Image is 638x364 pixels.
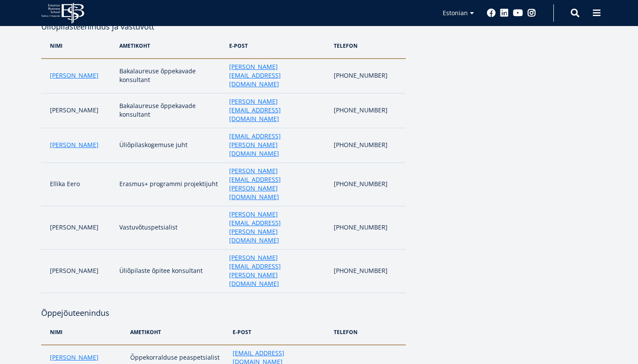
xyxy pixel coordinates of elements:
p: [PHONE_NUMBER] [334,141,397,149]
td: Üliõpilaskogemuse juht [115,128,225,163]
th: nimi [41,319,126,345]
th: ametikoht [126,319,228,345]
td: Üliõpilaste õpitee konsultant [115,249,225,293]
a: [PERSON_NAME][EMAIL_ADDRESS][PERSON_NAME][DOMAIN_NAME] [229,253,325,288]
th: e-post [225,33,329,59]
a: [PERSON_NAME][EMAIL_ADDRESS][PERSON_NAME][DOMAIN_NAME] [229,210,325,245]
a: Facebook [487,9,496,17]
td: [PHONE_NUMBER] [329,163,406,206]
p: Õppekorralduse peaspetsialist [130,353,224,362]
a: Youtube [513,9,523,17]
td: [PHONE_NUMBER] [329,206,406,249]
td: [PERSON_NAME] [41,206,115,249]
td: Bakalaureuse õppekavade konsultant [115,59,225,93]
a: [PERSON_NAME] [50,141,99,149]
td: [PHONE_NUMBER] [329,93,406,128]
a: [PERSON_NAME] [50,71,99,80]
th: nimi [41,33,115,59]
td: Vastuvõtuspetsialist [115,206,225,249]
td: [PHONE_NUMBER] [329,59,406,93]
a: [PERSON_NAME][EMAIL_ADDRESS][DOMAIN_NAME] [229,62,325,89]
a: [EMAIL_ADDRESS][PERSON_NAME][DOMAIN_NAME] [229,132,325,158]
td: Ellika Eero [41,163,115,206]
h4: Õppejõuteenindus [41,293,406,319]
th: telefon [329,319,406,345]
td: [PERSON_NAME] [41,249,115,293]
th: telefon [329,33,406,59]
th: e-post [228,319,329,345]
a: [PERSON_NAME][EMAIL_ADDRESS][DOMAIN_NAME] [229,97,325,123]
a: [PERSON_NAME][EMAIL_ADDRESS][PERSON_NAME][DOMAIN_NAME] [229,167,325,201]
a: Linkedin [500,9,509,17]
th: ametikoht [115,33,225,59]
a: [PERSON_NAME] [50,353,99,362]
td: Erasmus+ programmi projektijuht [115,163,225,206]
td: [PERSON_NAME] [41,93,115,128]
td: [PHONE_NUMBER] [329,249,406,293]
td: Bakalaureuse õppekavade konsultant [115,93,225,128]
a: Instagram [527,9,536,17]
